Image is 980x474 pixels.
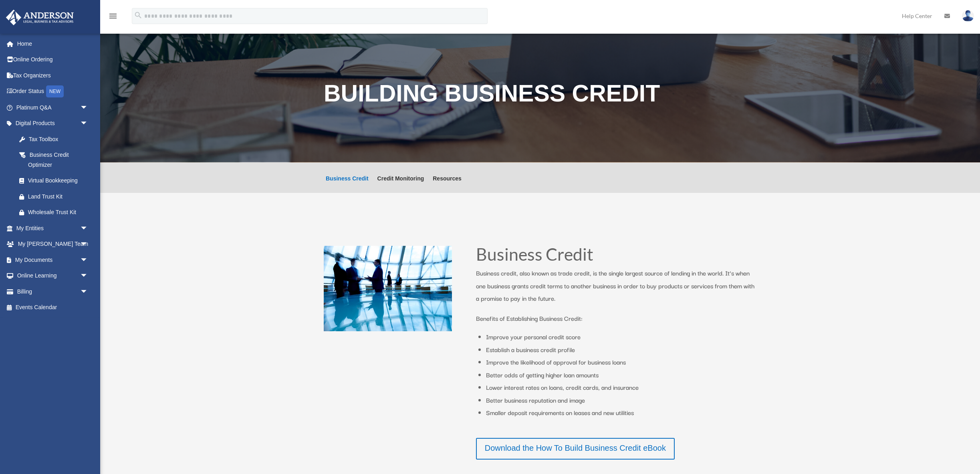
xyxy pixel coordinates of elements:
[80,252,96,268] span: arrow_drop_down
[6,236,100,252] a: My [PERSON_NAME] Teamarrow_drop_down
[108,11,118,21] i: menu
[6,115,100,132] a: Digital Productsarrow_drop_down
[4,10,76,25] img: Anderson Advisors Platinum Portal
[6,268,100,284] a: Online Learningarrow_drop_down
[134,11,143,20] i: search
[476,438,675,460] a: Download the How To Build Business Credit eBook
[962,10,974,22] img: User Pic
[80,268,96,284] span: arrow_drop_down
[80,284,96,300] span: arrow_drop_down
[6,284,100,300] a: Billingarrow_drop_down
[476,312,756,325] p: Benefits of Establishing Business Credit:
[486,394,756,407] li: Better business reputation and image
[324,246,452,332] img: business people talking in office
[6,67,100,83] a: Tax Organizers
[6,252,100,268] a: My Documentsarrow_drop_down
[6,52,100,68] a: Online Ordering
[377,176,424,193] a: Credit Monitoring
[11,147,96,173] a: Business Credit Optimizer
[486,381,756,394] li: Lower interest rates on loans, credit cards, and insurance
[486,369,756,381] li: Better odds of getting higher loan amounts
[326,176,369,193] a: Business Credit
[486,330,756,343] li: Improve your personal credit score
[28,192,90,202] div: Land Trust Kit
[80,220,96,237] span: arrow_drop_down
[80,115,96,132] span: arrow_drop_down
[80,99,96,116] span: arrow_drop_down
[80,236,96,253] span: arrow_drop_down
[11,205,100,221] a: Wholesale Trust Kit
[486,406,756,419] li: Smaller deposit requirements on leases and new utilities
[486,343,756,356] li: Establish a business credit profile
[28,150,86,170] div: Business Credit Optimizer
[6,99,100,115] a: Platinum Q&Aarrow_drop_down
[324,82,756,109] h1: Building Business Credit
[6,300,100,316] a: Events Calendar
[108,14,118,21] a: menu
[11,131,100,147] a: Tax Toolbox
[486,356,756,369] li: Improve the likelihood of approval for business loans
[28,207,90,217] div: Wholesale Trust Kit
[11,188,100,205] a: Land Trust Kit
[433,176,462,193] a: Resources
[11,173,100,189] a: Virtual Bookkeeping
[28,176,90,186] div: Virtual Bookkeeping
[6,36,100,52] a: Home
[476,267,756,312] p: Business credit, also known as trade credit, is the single largest source of lending in the world...
[476,246,756,267] h1: Business Credit
[46,85,64,97] div: NEW
[6,83,100,100] a: Order StatusNEW
[6,220,100,236] a: My Entitiesarrow_drop_down
[28,134,90,144] div: Tax Toolbox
